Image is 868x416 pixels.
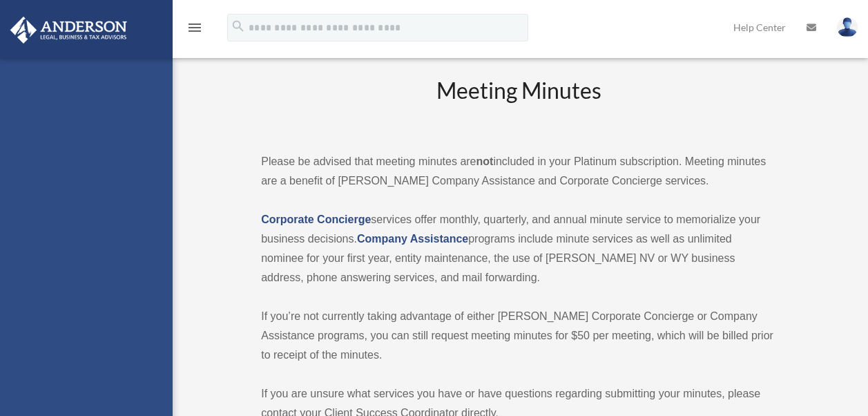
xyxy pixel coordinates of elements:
a: Corporate Concierge [261,214,371,225]
strong: not [476,155,494,167]
img: Anderson Advisors Platinum Portal [6,17,131,44]
a: Company Assistance [357,233,468,245]
p: If you’re not currently taking advantage of either [PERSON_NAME] Corporate Concierge or Company A... [261,307,776,365]
i: search [231,19,246,34]
a: menu [186,24,203,36]
p: services offer monthly, quarterly, and annual minute service to memorialize your business decisio... [261,210,776,287]
i: menu [186,19,203,36]
p: Please be advised that meeting minutes are included in your Platinum subscription. Meeting minute... [261,152,776,191]
h2: Meeting Minutes [261,75,776,133]
img: User Pic [837,17,858,37]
